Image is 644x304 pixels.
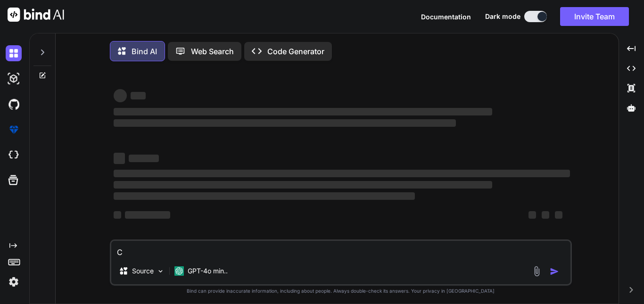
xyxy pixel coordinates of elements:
[421,12,471,22] button: Documentation
[555,211,562,219] span: ‌
[174,266,184,276] img: GPT-4o mini
[114,181,492,189] span: ‌
[6,147,22,163] img: cloudideIcon
[131,92,146,99] span: ‌
[550,267,559,276] img: icon
[114,89,127,102] span: ‌
[125,211,170,219] span: ‌
[421,13,471,21] span: Documentation
[6,45,22,61] img: darkChat
[6,71,22,87] img: darkAi-studio
[6,274,22,290] img: settings
[542,211,549,219] span: ‌
[114,211,121,219] span: ‌
[110,288,572,295] p: Bind can provide inaccurate information, including about people. Always double-check its answers....
[485,12,520,21] span: Dark mode
[6,122,22,138] img: premium
[188,266,228,276] p: GPT-4o min..
[191,46,234,57] p: Web Search
[114,170,570,177] span: ‌
[6,96,22,112] img: githubDark
[528,211,536,219] span: ‌
[132,266,154,276] p: Source
[114,119,456,127] span: ‌
[157,267,165,275] img: Pick Models
[129,155,159,162] span: ‌
[267,46,324,57] p: Code Generator
[114,192,415,200] span: ‌
[111,241,570,258] textarea: C
[531,266,542,277] img: attachment
[132,46,157,57] p: Bind AI
[8,8,64,22] img: Bind AI
[114,108,492,115] span: ‌
[560,7,629,26] button: Invite Team
[114,153,125,164] span: ‌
